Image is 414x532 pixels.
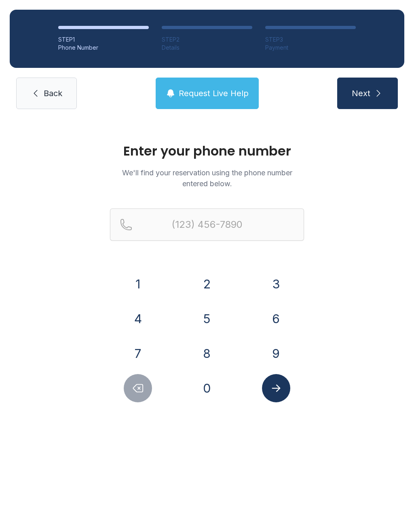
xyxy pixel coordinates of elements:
[124,305,152,333] button: 4
[265,36,356,44] div: STEP 3
[124,339,152,368] button: 7
[193,374,221,402] button: 0
[262,374,290,402] button: Submit lookup form
[110,145,304,158] h1: Enter your phone number
[262,339,290,368] button: 9
[110,208,304,241] input: Reservation phone number
[179,88,249,99] span: Request Live Help
[262,270,290,298] button: 3
[193,270,221,298] button: 2
[193,305,221,333] button: 5
[124,374,152,402] button: Delete number
[352,88,370,99] span: Next
[265,44,356,52] div: Payment
[193,339,221,368] button: 8
[58,36,149,44] div: STEP 1
[58,44,149,52] div: Phone Number
[124,270,152,298] button: 1
[44,88,62,99] span: Back
[110,167,304,189] p: We'll find your reservation using the phone number entered below.
[162,44,252,52] div: Details
[262,305,290,333] button: 6
[162,36,252,44] div: STEP 2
